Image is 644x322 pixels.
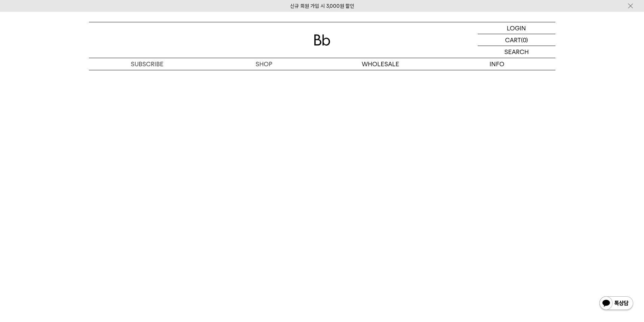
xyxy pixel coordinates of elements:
p: CART [505,34,521,46]
a: CART (0) [478,34,555,46]
p: WHOLESALE [322,58,439,70]
a: 신규 회원 가입 시 3,000원 할인 [290,3,354,9]
p: SEARCH [504,46,529,58]
a: LOGIN [478,22,555,34]
p: INFO [439,58,555,70]
img: 로고 [314,34,330,46]
img: 카카오톡 채널 1:1 채팅 버튼 [599,296,634,312]
p: (0) [521,34,528,46]
a: SUBSCRIBE [89,58,206,70]
p: LOGIN [507,22,526,34]
a: SHOP [206,58,322,70]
